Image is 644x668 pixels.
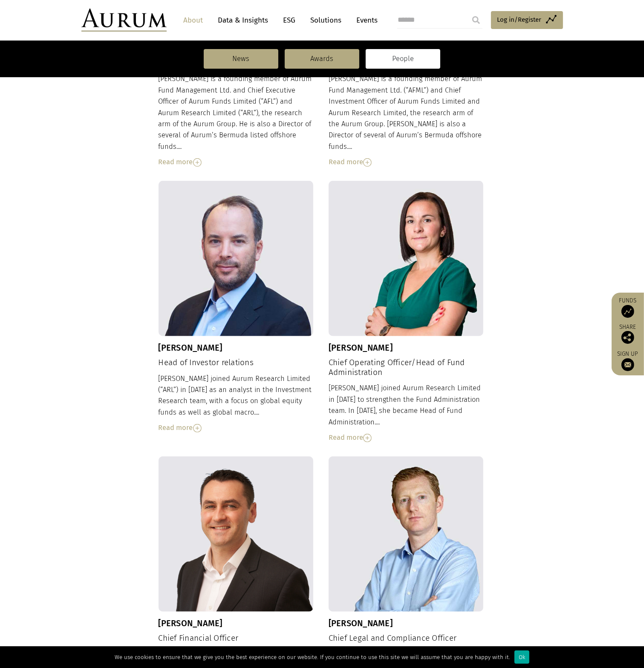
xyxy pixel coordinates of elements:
div: Read more [329,157,484,168]
h4: Chief Operating Officer/Head of Fund Administration [329,358,484,378]
a: Sign up [616,350,640,371]
img: Read More [363,158,372,167]
div: Share [616,324,640,344]
a: People [366,49,440,69]
a: Awards [285,49,359,69]
div: Read more [159,422,314,433]
img: Read More [193,158,202,167]
input: Submit [468,12,485,29]
a: About [179,12,208,28]
span: Log in/Register [497,15,542,25]
h4: Chief Financial Officer [159,633,314,643]
a: Events [352,12,378,28]
h4: Head of Investor relations [159,358,314,368]
img: Aurum [81,9,167,32]
h3: [PERSON_NAME] [159,343,314,353]
a: ESG [279,12,300,28]
div: Read more [159,157,314,168]
a: Solutions [306,12,346,28]
div: [PERSON_NAME] is a founding member of Aurum Fund Management Ltd. and Chief Executive Officer of A... [159,73,314,168]
img: Sign up to our newsletter [621,358,634,371]
img: Read More [363,434,372,442]
a: Data & Insights [214,12,273,28]
div: [PERSON_NAME] is a founding member of Aurum Fund Management Ltd. (“AFML”) and Chief Investment Of... [329,73,484,168]
h3: [PERSON_NAME] [159,618,314,628]
a: Log in/Register [491,11,563,29]
h4: Chief Legal and Compliance Officer [329,633,484,643]
h3: [PERSON_NAME] [329,343,484,353]
a: News [204,49,278,69]
div: Ok [514,651,529,664]
img: Access Funds [621,305,634,318]
img: Share this post [621,331,634,344]
div: Read more [329,432,484,443]
a: Funds [616,297,640,318]
div: [PERSON_NAME] joined Aurum Research Limited (“ARL”) in [DATE] as an analyst in the Investment Res... [159,373,314,434]
img: Read More [193,424,202,433]
h3: [PERSON_NAME] [329,618,484,628]
div: [PERSON_NAME] joined Aurum Research Limited in [DATE] to strengthen the Fund Administration team.... [329,383,484,443]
